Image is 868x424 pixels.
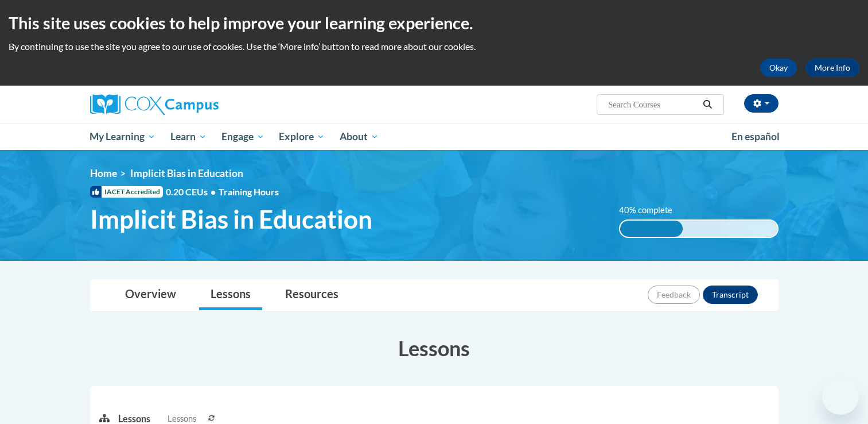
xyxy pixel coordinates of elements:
span: • [211,186,216,197]
button: Search [699,98,716,111]
a: Engage [214,124,272,150]
a: Cox Campus [90,94,308,115]
button: Account Settings [744,94,779,113]
span: About [340,130,379,144]
a: Learn [163,124,214,150]
span: Implicit Bias in Education [130,167,243,179]
button: Okay [760,59,797,77]
span: IACET Accredited [90,186,163,198]
h3: Lessons [90,334,779,363]
button: Feedback [648,286,700,304]
span: 0.20 CEUs [166,186,219,198]
span: My Learning [89,130,155,144]
input: Search Courses [607,98,699,111]
div: 40% complete [620,221,683,237]
a: Overview [114,280,188,310]
a: Resources [274,280,350,310]
a: Lessons [199,280,262,310]
a: Explore [271,124,332,150]
span: Explore [279,130,325,144]
a: More Info [805,59,859,77]
span: Training Hours [219,186,279,197]
p: By continuing to use the site you agree to our use of cookies. Use the ‘More info’ button to read... [9,40,859,53]
span: Engage [221,130,264,144]
span: Learn [170,130,207,144]
button: Transcript [703,286,758,304]
iframe: Button to launch messaging window [822,378,859,415]
label: 40% complete [619,204,685,217]
a: About [332,124,386,150]
img: Cox Campus [90,94,219,115]
a: My Learning [83,124,164,150]
div: Main menu [73,124,796,150]
a: En español [724,125,787,149]
a: Home [90,167,117,179]
span: En español [731,130,780,142]
h2: This site uses cookies to help improve your learning experience. [9,11,859,34]
span: Implicit Bias in Education [90,204,372,234]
